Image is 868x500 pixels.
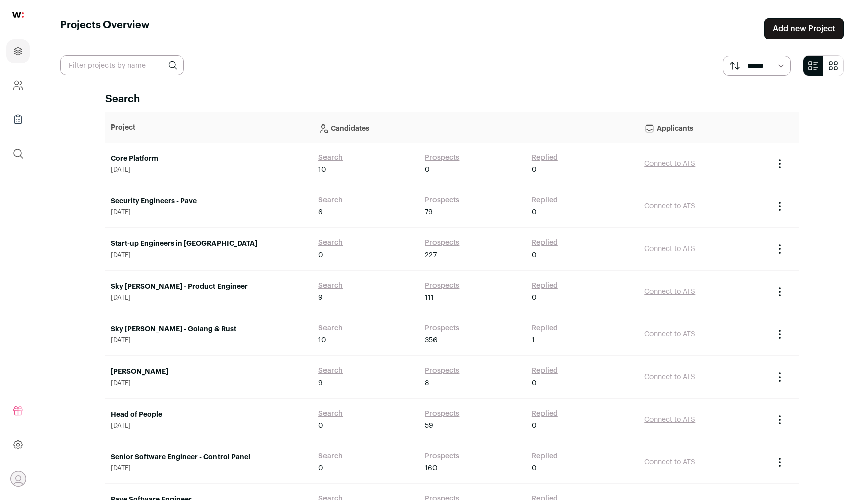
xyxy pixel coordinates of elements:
[532,195,558,205] a: Replied
[318,293,323,303] span: 9
[318,238,343,248] a: Search
[318,153,343,163] a: Search
[6,107,30,132] a: Company Lists
[111,336,308,344] span: [DATE]
[644,203,695,210] a: Connect to ATS
[318,366,343,376] a: Search
[425,207,433,217] span: 79
[532,335,535,345] span: 1
[532,378,537,388] span: 0
[105,92,799,106] h2: Search
[111,367,308,377] a: [PERSON_NAME]
[318,463,323,473] span: 0
[318,335,327,345] span: 10
[425,421,433,431] span: 59
[425,153,459,163] a: Prospects
[111,379,308,387] span: [DATE]
[764,18,844,39] a: Add new Project
[318,250,323,260] span: 0
[111,410,308,420] a: Head of People
[111,154,308,164] a: Core Platform
[6,39,30,63] a: Projects
[6,73,30,97] a: Company and ATS Settings
[532,451,558,461] a: Replied
[60,18,150,39] h1: Projects Overview
[425,323,459,333] a: Prospects
[111,166,308,174] span: [DATE]
[532,250,537,260] span: 0
[532,323,558,333] a: Replied
[532,366,558,376] a: Replied
[644,331,695,338] a: Connect to ATS
[532,409,558,419] a: Replied
[774,371,786,383] button: Project Actions
[425,281,459,291] a: Prospects
[60,55,184,75] input: Filter projects by name
[644,459,695,466] a: Connect to ATS
[644,416,695,423] a: Connect to ATS
[774,243,786,255] button: Project Actions
[318,117,634,138] p: Candidates
[425,366,459,376] a: Prospects
[532,281,558,291] a: Replied
[111,239,308,249] a: Start-up Engineers in [GEOGRAPHIC_DATA]
[425,463,438,473] span: 160
[774,328,786,340] button: Project Actions
[532,238,558,248] a: Replied
[774,414,786,426] button: Project Actions
[111,452,308,462] a: Senior Software Engineer - Control Panel
[111,196,308,206] a: Security Engineers - Pave
[774,286,786,298] button: Project Actions
[10,471,26,487] button: Open dropdown
[318,421,323,431] span: 0
[111,422,308,430] span: [DATE]
[318,207,323,217] span: 6
[532,165,537,175] span: 0
[532,153,558,163] a: Replied
[532,463,537,473] span: 0
[111,208,308,216] span: [DATE]
[644,160,695,167] a: Connect to ATS
[318,323,343,333] a: Search
[111,122,308,133] p: Project
[318,281,343,291] a: Search
[425,165,430,175] span: 0
[425,335,438,345] span: 356
[318,409,343,419] a: Search
[425,378,429,388] span: 8
[318,165,327,175] span: 10
[318,451,343,461] a: Search
[425,238,459,248] a: Prospects
[318,378,323,388] span: 9
[425,293,434,303] span: 111
[774,456,786,468] button: Project Actions
[644,288,695,295] a: Connect to ATS
[111,294,308,302] span: [DATE]
[111,464,308,472] span: [DATE]
[318,195,343,205] a: Search
[532,293,537,303] span: 0
[644,373,695,381] a: Connect to ATS
[425,195,459,205] a: Prospects
[644,245,695,253] a: Connect to ATS
[774,158,786,170] button: Project Actions
[532,421,537,431] span: 0
[425,451,459,461] a: Prospects
[774,200,786,212] button: Project Actions
[532,207,537,217] span: 0
[644,117,764,138] p: Applicants
[111,251,308,259] span: [DATE]
[111,282,308,292] a: Sky [PERSON_NAME] - Product Engineer
[425,250,437,260] span: 227
[12,12,24,18] img: wellfound-shorthand-0d5821cbd27db2630d0214b213865d53afaa358527fdda9d0ea32b1df1b89c2c.svg
[111,324,308,334] a: Sky [PERSON_NAME] - Golang & Rust
[425,409,459,419] a: Prospects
